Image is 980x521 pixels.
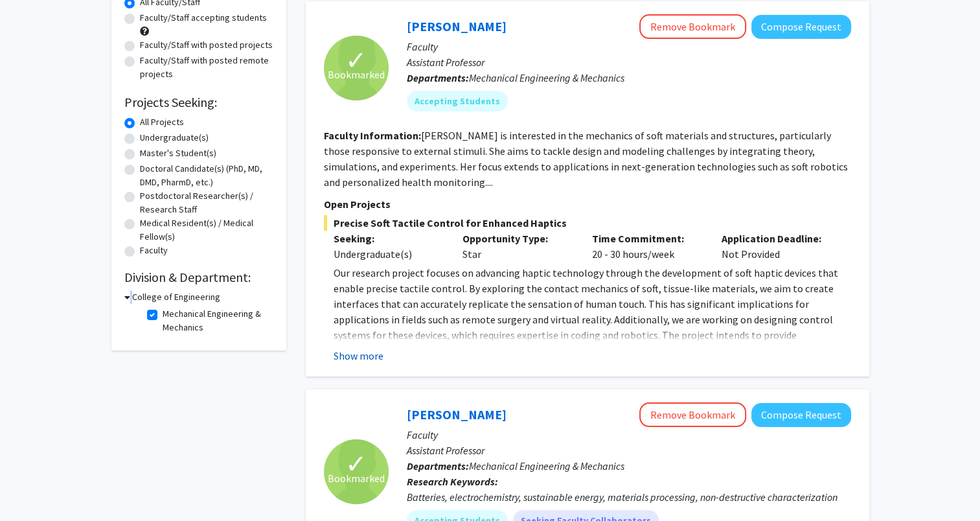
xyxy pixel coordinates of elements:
p: Seeking: [334,231,444,246]
p: Faculty [407,39,851,54]
label: All Projects [140,115,184,129]
p: Assistant Professor [407,443,851,458]
span: Mechanical Engineering & Mechanics [469,459,624,472]
button: Remove Bookmark [639,402,746,427]
span: ✓ [345,457,367,470]
span: Bookmarked [328,470,385,486]
p: Open Projects [324,196,851,212]
span: Precise Soft Tactile Control for Enhanced Haptics [324,215,851,231]
p: Application Deadline: [722,231,832,246]
b: Departments: [407,71,469,84]
a: [PERSON_NAME] [407,406,507,423]
label: Undergraduate(s) [140,131,209,145]
mat-chip: Accepting Students [407,91,508,111]
span: Mechanical Engineering & Mechanics [469,71,624,84]
label: Mechanical Engineering & Mechanics [163,307,270,334]
div: Undergraduate(s) [334,246,444,262]
label: Faculty/Staff accepting students [140,11,267,25]
div: 20 - 30 hours/week [582,231,712,262]
label: Faculty/Staff with posted projects [140,38,273,52]
span: Bookmarked [328,67,385,82]
p: Opportunity Type: [462,231,573,246]
b: Faculty Information: [324,129,421,142]
fg-read-more: [PERSON_NAME] is interested in the mechanics of soft materials and structures, particularly those... [324,129,848,189]
iframe: Chat [10,463,55,511]
h2: Division & Department: [124,270,273,285]
p: Assistant Professor [407,54,851,70]
p: Faculty [407,427,851,443]
label: Faculty/Staff with posted remote projects [140,54,273,81]
label: Medical Resident(s) / Medical Fellow(s) [140,216,273,244]
h2: Projects Seeking: [124,95,273,110]
b: Research Keywords: [407,475,498,488]
button: Compose Request to Yue Zheng [751,15,851,39]
label: Doctoral Candidate(s) (PhD, MD, DMD, PharmD, etc.) [140,162,273,189]
button: Show more [334,348,383,364]
button: Compose Request to Wesley Chang [751,403,851,427]
div: Not Provided [712,231,841,262]
p: Our research project focuses on advancing haptic technology through the development of soft hapti... [334,265,851,358]
a: [PERSON_NAME] [407,18,507,34]
button: Remove Bookmark [639,14,746,39]
label: Faculty [140,244,168,257]
label: Postdoctoral Researcher(s) / Research Staff [140,189,273,216]
span: ✓ [345,54,367,67]
label: Master's Student(s) [140,146,216,160]
div: Star [453,231,582,262]
p: Time Commitment: [592,231,702,246]
div: Batteries, electrochemistry, sustainable energy, materials processing, non-destructive characteri... [407,489,851,505]
h3: College of Engineering [132,290,220,304]
b: Departments: [407,459,469,472]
